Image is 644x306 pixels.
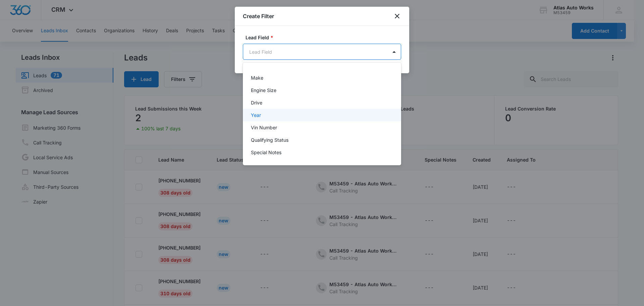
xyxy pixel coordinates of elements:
p: Vin Number [251,124,277,131]
p: Special Notes [251,149,281,156]
p: Year [251,112,261,119]
p: Drive [251,99,262,106]
p: Qualifying Status [251,136,288,143]
p: Make [251,74,263,81]
p: Engine Size [251,87,276,94]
